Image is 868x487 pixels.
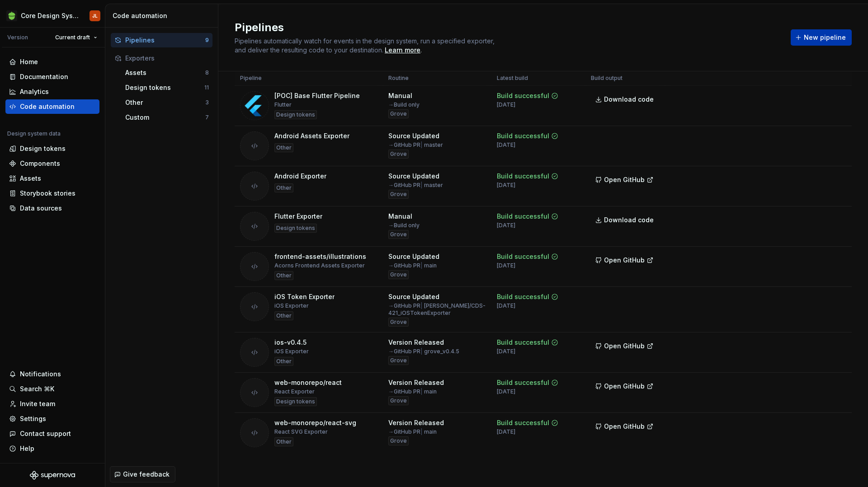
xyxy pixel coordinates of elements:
img: 236da360-d76e-47e8-bd69-d9ae43f958f1.png [6,10,17,21]
span: | [420,141,423,148]
a: Storybook stories [5,186,99,201]
div: Grove [388,109,409,118]
div: Grove [388,318,409,327]
div: → GitHub PR [PERSON_NAME]/CDS-421_iOSTokenExporter [388,302,486,317]
div: Version Released [388,338,444,347]
div: [DATE] [497,141,515,149]
div: Build successful [497,131,549,140]
div: Build successful [497,292,549,301]
div: Acorns Frontend Assets Exporter [274,262,365,269]
div: Other [274,357,293,366]
div: → GitHub PR main [388,428,437,435]
button: Assets8 [122,66,212,80]
a: Code automation [5,99,99,114]
div: [DATE] [497,182,515,189]
div: [DATE] [497,428,515,435]
a: Download code [591,212,660,228]
div: Android Exporter [274,172,326,181]
span: | [420,348,423,355]
th: Build output [585,71,665,86]
div: Notifications [20,370,61,379]
span: Open GitHub [604,422,645,431]
div: Build successful [497,378,549,387]
a: Open GitHub [591,424,658,431]
span: | [420,302,423,309]
th: Pipeline [235,71,383,86]
th: Latest build [491,71,585,86]
div: web-monorepo/react-svg [274,418,356,427]
div: Manual [388,91,412,100]
div: [DATE] [497,262,515,269]
div: 8 [205,69,209,76]
div: Version [7,34,28,41]
button: Contact support [5,426,99,441]
div: Design tokens [125,83,204,92]
span: Open GitHub [604,342,645,351]
span: Open GitHub [604,256,645,265]
button: Search ⌘K [5,382,99,396]
button: Help [5,441,99,456]
div: Search ⌘K [20,384,54,393]
div: Build successful [497,212,549,221]
div: iOS Token Exporter [274,292,335,301]
div: 3 [205,99,209,106]
button: Open GitHub [591,418,658,435]
div: Other [274,271,293,280]
div: → GitHub PR main [388,388,437,395]
div: → GitHub PR main [388,262,437,269]
a: Custom7 [122,110,212,125]
div: Contact support [20,429,71,438]
button: Other3 [122,95,212,110]
div: Version Released [388,378,444,387]
button: Give feedback [110,466,175,482]
div: Grove [388,190,409,199]
div: Assets [125,68,205,77]
div: Pipelines [125,36,205,45]
div: 7 [205,114,209,121]
div: Storybook stories [20,189,75,198]
div: Flutter Exporter [274,212,322,221]
span: Download code [604,95,654,104]
div: → Build only [388,101,420,108]
div: Design tokens [274,110,317,119]
div: [DATE] [497,222,515,229]
button: Core Design SystemJL [2,6,103,25]
button: Open GitHub [591,172,658,188]
a: Analytics [5,84,99,99]
span: Open GitHub [604,382,645,391]
div: ios-v0.4.5 [274,338,307,347]
a: Open GitHub [591,384,658,391]
span: | [420,428,423,435]
div: Core Design System [21,11,79,20]
div: Grove [388,396,409,405]
span: | [420,182,423,188]
div: Other [274,143,293,152]
div: Other [274,437,293,446]
span: . [383,47,422,54]
div: Custom [125,113,205,122]
a: Learn more [385,46,420,55]
div: [POC] Base Flutter Pipeline [274,91,360,100]
div: Settings [20,414,46,423]
div: Version Released [388,418,444,427]
div: Build successful [497,338,549,347]
span: Download code [604,215,654,225]
div: Source Updated [388,131,439,140]
div: Home [20,57,38,66]
button: New pipeline [791,29,852,46]
div: Grove [388,356,409,365]
div: 11 [204,84,209,91]
div: [DATE] [497,302,515,309]
div: → GitHub PR grove_v0.4.5 [388,348,459,355]
h2: Pipelines [235,20,780,35]
div: web-monorepo/react [274,378,342,387]
div: Exporters [125,54,209,63]
div: Grove [388,436,409,445]
button: Open GitHub [591,378,658,394]
a: Home [5,55,99,69]
div: Other [274,183,293,192]
a: Download code [591,91,660,108]
a: Assets [5,171,99,186]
